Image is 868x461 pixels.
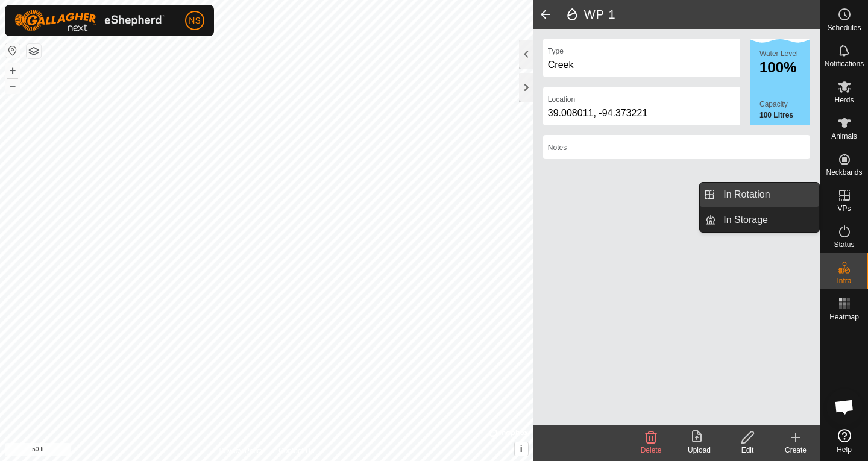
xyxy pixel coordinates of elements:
[27,44,41,58] button: Map Layers
[834,241,854,248] span: Status
[772,445,820,456] div: Create
[700,183,819,207] li: In Rotation
[548,106,735,121] div: 39.008011, -94.373221
[700,208,819,232] li: In Storage
[759,110,810,121] label: 100 Litres
[548,94,575,105] label: Location
[723,445,772,456] div: Edit
[829,313,859,321] span: Heatmap
[5,79,20,93] button: –
[826,389,863,425] div: Open chat
[837,205,851,212] span: VPs
[759,99,810,110] label: Capacity
[827,24,861,31] span: Schedules
[641,446,662,454] span: Delete
[825,60,864,67] span: Notifications
[831,133,857,140] span: Animals
[716,183,819,207] a: In Rotation
[565,7,820,22] h2: WP 1
[219,445,264,456] a: Privacy Policy
[759,49,798,58] label: Water Level
[723,213,768,227] span: In Storage
[826,169,862,176] span: Neckbands
[520,444,523,454] span: i
[5,43,20,58] button: Reset Map
[759,60,810,75] div: 100%
[548,58,735,72] div: Creek
[723,187,770,202] span: In Rotation
[189,14,200,27] span: NS
[837,446,852,453] span: Help
[716,208,819,232] a: In Storage
[278,445,314,456] a: Contact Us
[14,10,165,31] img: Gallagher Logo
[548,46,564,57] label: Type
[837,277,851,284] span: Infra
[5,63,20,78] button: +
[675,445,723,456] div: Upload
[515,442,528,456] button: i
[548,142,567,153] label: Notes
[820,424,868,458] a: Help
[834,96,854,104] span: Herds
